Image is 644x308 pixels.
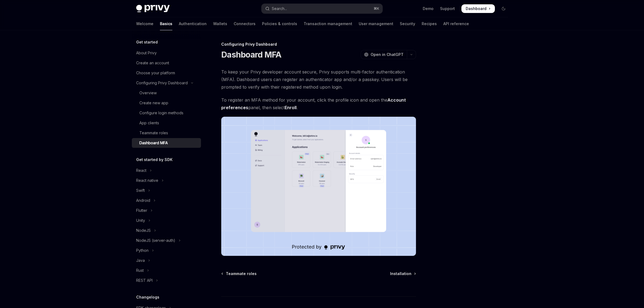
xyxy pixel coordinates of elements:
[139,100,168,106] div: Create new app
[136,227,151,234] div: NodeJS
[226,271,257,276] span: Teammate roles
[440,6,455,11] a: Support
[132,216,201,225] button: Toggle Unity section
[361,50,407,59] button: Open in ChatGPT
[136,217,145,224] div: Unity
[132,236,201,245] button: Toggle NodeJS (server-auth) section
[136,17,153,30] a: Welcome
[132,226,201,235] button: Toggle NodeJS section
[136,70,175,76] div: Choose your platform
[222,271,257,276] a: Teammate roles
[132,88,201,98] a: Overview
[139,90,157,96] div: Overview
[443,17,469,30] a: API reference
[132,48,201,58] a: About Privy
[139,140,168,146] div: Dashboard MFA
[132,108,201,118] a: Configure login methods
[136,50,157,56] div: About Privy
[136,237,175,244] div: NodeJS (server-auth)
[390,271,415,276] a: Installation
[136,257,145,264] div: Java
[136,197,150,204] div: Android
[139,110,183,116] div: Configure login methods
[132,118,201,128] a: App clients
[179,17,207,30] a: Authentication
[371,52,404,57] span: Open in ChatGPT
[221,96,416,111] span: To register an MFA method for your account, click the profile icon and open the panel, then select .
[136,167,146,174] div: React
[304,17,352,30] a: Transaction management
[234,17,256,30] a: Connectors
[136,177,158,184] div: React native
[390,271,411,276] span: Installation
[132,256,201,265] button: Toggle Java section
[136,267,144,274] div: Rust
[136,39,158,45] h5: Get started
[132,246,201,255] button: Toggle Python section
[132,206,201,215] button: Toggle Flutter section
[136,60,169,66] div: Create an account
[160,17,172,30] a: Basics
[285,105,297,110] strong: Enroll
[221,117,416,256] img: images/dashboard-mfa-1.png
[136,156,173,163] h5: Get started by SDK
[132,128,201,138] a: Teammate roles
[136,5,170,12] img: dark logo
[132,78,201,88] button: Toggle Configuring Privy Dashboard section
[272,5,287,12] div: Search...
[139,120,159,126] div: App clients
[132,266,201,275] button: Toggle Rust section
[132,196,201,205] button: Toggle Android section
[139,130,168,136] div: Teammate roles
[132,138,201,148] a: Dashboard MFA
[213,17,227,30] a: Wallets
[136,277,153,284] div: REST API
[221,50,281,59] h1: Dashboard MFA
[423,6,434,11] a: Demo
[132,186,201,195] button: Toggle Swift section
[136,80,188,86] div: Configuring Privy Dashboard
[136,207,147,214] div: Flutter
[359,17,393,30] a: User management
[262,17,297,30] a: Policies & controls
[136,247,149,254] div: Python
[132,276,201,285] button: Toggle REST API section
[499,4,508,13] button: Toggle dark mode
[132,98,201,108] a: Create new app
[136,187,145,194] div: Swift
[132,176,201,185] button: Toggle React native section
[132,58,201,68] a: Create an account
[466,6,487,11] span: Dashboard
[221,68,416,91] span: To keep your Privy developer account secure, Privy supports multi-factor authentication (MFA). Da...
[136,294,159,300] h5: Changelogs
[221,42,416,47] div: Configuring Privy Dashboard
[261,4,383,14] button: Open search
[400,17,415,30] a: Security
[132,166,201,175] button: Toggle React section
[132,68,201,78] a: Choose your platform
[461,4,495,13] a: Dashboard
[374,6,379,11] span: ⌘ K
[422,17,437,30] a: Recipes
